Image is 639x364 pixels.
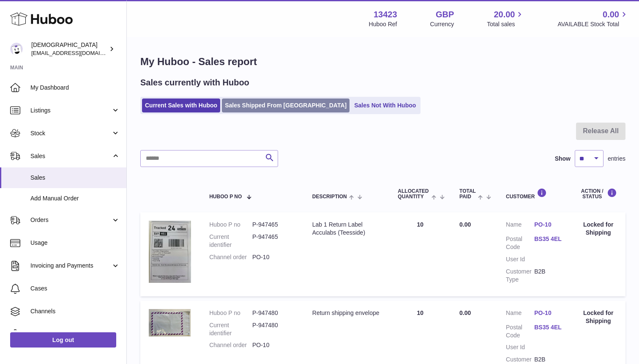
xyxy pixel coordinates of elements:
span: Description [312,194,347,200]
dd: B2B [534,268,563,284]
div: Action / Status [579,188,617,200]
span: Total paid [459,189,476,200]
span: 0.00 [459,221,471,228]
span: AVAILABLE Stock Total [557,20,629,28]
dt: User Id [506,343,534,351]
span: Usage [30,239,120,247]
span: My Dashboard [30,84,120,92]
span: Sales [30,152,111,160]
dt: Current identifier [209,321,252,337]
div: [DEMOGRAPHIC_DATA] [31,41,107,57]
span: 0.00 [459,309,471,316]
dd: PO-10 [252,253,295,261]
dt: Huboo P no [209,221,252,229]
a: Sales Shipped From [GEOGRAPHIC_DATA] [222,99,350,112]
a: PO-10 [534,309,563,317]
dt: Postal Code [506,235,534,251]
span: Huboo P no [209,194,242,200]
span: 0.00 [603,9,619,20]
strong: 13423 [374,9,397,20]
span: entries [608,155,625,163]
a: BS35 4EL [534,235,563,243]
h1: My Huboo - Sales report [140,55,625,68]
img: 1707561912.png [149,221,191,282]
span: Orders [30,216,111,224]
a: Sales Not With Huboo [351,99,419,112]
dt: Postal Code [506,323,534,339]
dt: Name [506,221,534,231]
div: Currency [430,20,454,28]
img: olgazyuz@outlook.com [10,43,23,55]
label: Show [555,155,571,163]
span: Channels [30,307,120,315]
dt: Channel order [209,341,252,349]
span: [EMAIL_ADDRESS][DOMAIN_NAME] [31,49,124,56]
td: 10 [389,212,451,296]
div: Customer [506,188,563,200]
a: Current Sales with Huboo [142,99,220,112]
dt: Customer Type [506,268,534,284]
span: 20.00 [494,9,515,20]
div: Huboo Ref [369,20,397,28]
h2: Sales currently with Huboo [140,77,249,88]
dt: Channel order [209,253,252,261]
dd: P-947465 [252,233,295,249]
span: Add Manual Order [30,194,120,203]
dt: Current identifier [209,233,252,249]
dd: P-947480 [252,321,295,337]
dd: P-947480 [252,309,295,317]
dt: User Id [506,255,534,263]
strong: GBP [436,9,454,20]
span: Cases [30,285,120,293]
div: Lab 1 Return Label Acculabs (Teesside) [312,221,381,237]
a: 20.00 Total sales [487,9,524,28]
span: Total sales [487,20,524,28]
span: ALLOCATED Quantity [398,189,429,200]
dt: Huboo P no [209,309,252,317]
div: Return shipping envelope [312,309,381,317]
dd: P-947465 [252,221,295,229]
span: Invoicing and Payments [30,262,111,270]
a: 0.00 AVAILABLE Stock Total [557,9,629,28]
a: Log out [10,332,116,348]
a: PO-10 [534,221,563,229]
div: Locked for Shipping [579,309,617,325]
img: 1707603414.png [149,309,191,337]
span: Stock [30,129,111,137]
dd: PO-10 [252,341,295,349]
a: BS35 4EL [534,323,563,331]
div: Locked for Shipping [579,221,617,237]
span: Sales [30,174,120,182]
span: Listings [30,107,111,115]
dt: Name [506,309,534,319]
